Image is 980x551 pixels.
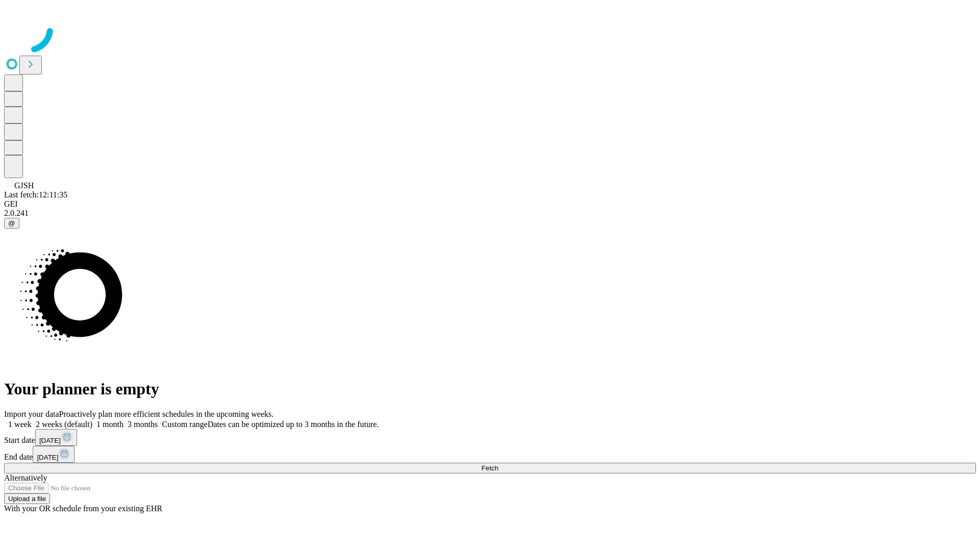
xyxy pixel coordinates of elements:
[162,420,207,429] span: Custom range
[208,420,379,429] span: Dates can be optimized up to 3 months in the future.
[96,420,124,429] span: 1 month
[14,181,34,190] span: GJSH
[33,446,75,463] button: [DATE]
[4,410,59,418] span: Import your data
[8,420,32,429] span: 1 week
[36,420,92,429] span: 2 weeks (default)
[39,437,61,444] span: [DATE]
[4,199,976,209] div: GEI
[4,493,50,504] button: Upload a file
[4,218,19,229] button: @
[37,454,58,461] span: [DATE]
[59,410,274,418] span: Proactively plan more efficient schedules in the upcoming weeks.
[4,446,976,463] div: End date
[35,429,77,446] button: [DATE]
[4,473,47,482] span: Alternatively
[481,464,498,472] span: Fetch
[8,219,15,227] span: @
[4,380,976,398] h1: Your planner is empty
[4,209,976,218] div: 2.0.241
[4,504,162,513] span: With your OR schedule from your existing EHR
[4,429,976,446] div: Start date
[128,420,158,429] span: 3 months
[4,190,67,199] span: Last fetch: 12:11:35
[4,463,976,473] button: Fetch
